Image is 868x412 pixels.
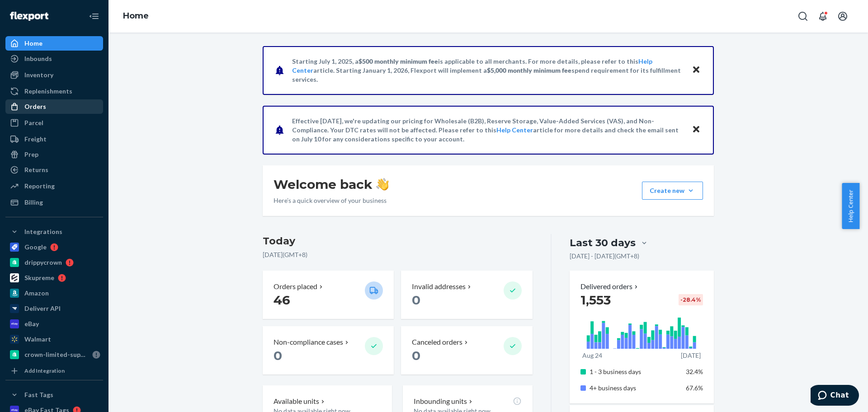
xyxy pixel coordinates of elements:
[24,87,72,96] div: Replenishments
[24,319,39,328] div: eBay
[5,132,103,146] a: Freight
[24,390,53,399] div: Fast Tags
[263,250,533,259] p: [DATE] ( GMT+8 )
[24,102,46,111] div: Orders
[681,351,701,360] p: [DATE]
[580,281,640,292] button: Delivered orders
[690,123,702,136] button: Close
[794,7,812,25] button: Open Search Box
[24,165,48,174] div: Returns
[263,326,394,375] button: Non-compliance cases 0
[24,258,62,267] div: drippycrown
[401,271,532,319] button: Invalid addresses 0
[642,182,703,200] button: Create new
[5,36,103,51] a: Home
[24,54,52,63] div: Inbounds
[842,183,859,229] button: Help Center
[274,396,319,407] p: Available units
[274,292,290,308] span: 46
[590,384,679,393] p: 4+ business days
[123,11,149,21] a: Home
[5,225,103,239] button: Integrations
[5,347,103,362] a: crown-limited-supply
[10,12,48,21] img: Flexport logo
[5,255,103,270] a: drippycrown
[5,388,103,402] button: Fast Tags
[590,367,679,376] p: 1 - 3 business days
[5,240,103,254] a: Google
[5,51,103,66] a: Inbounds
[570,252,639,261] p: [DATE] - [DATE] ( GMT+8 )
[814,7,832,25] button: Open notifications
[292,117,683,144] p: Effective [DATE], we're updating our pricing for Wholesale (B2B), Reserve Storage, Value-Added Se...
[496,126,533,134] a: Help Center
[263,234,533,248] h3: Today
[24,150,38,159] div: Prep
[274,176,389,192] h1: Welcome back
[292,57,683,84] p: Starting July 1, 2025, a is applicable to all merchants. For more details, please refer to this a...
[5,116,103,130] a: Parcel
[24,304,61,313] div: Deliverr API
[274,337,343,347] p: Non-compliance cases
[263,271,394,319] button: Orders placed 46
[5,332,103,346] a: Walmart
[24,70,53,80] div: Inventory
[359,57,438,65] span: $500 monthly minimum fee
[24,335,51,344] div: Walmart
[85,7,103,25] button: Close Navigation
[679,294,703,305] div: -28.4 %
[401,326,532,375] button: Canceled orders 0
[24,198,43,207] div: Billing
[24,289,49,298] div: Amazon
[5,68,103,82] a: Inventory
[5,317,103,331] a: eBay
[582,351,602,360] p: Aug 24
[5,147,103,162] a: Prep
[412,281,466,292] p: Invalid addresses
[24,367,65,375] div: Add Integration
[5,301,103,316] a: Deliverr API
[24,273,54,282] div: Skupreme
[686,384,703,392] span: 67.6%
[686,368,703,375] span: 32.4%
[5,286,103,300] a: Amazon
[414,396,467,407] p: Inbounding units
[5,163,103,177] a: Returns
[116,3,156,29] ol: breadcrumbs
[5,179,103,193] a: Reporting
[24,118,43,127] div: Parcel
[24,39,42,48] div: Home
[24,350,89,359] div: crown-limited-supply
[412,348,420,363] span: 0
[570,236,636,250] div: Last 30 days
[580,292,611,308] span: 1,553
[24,135,47,144] div: Freight
[487,66,571,74] span: $5,000 monthly minimum fee
[412,292,420,308] span: 0
[690,64,702,77] button: Close
[5,195,103,210] a: Billing
[5,99,103,114] a: Orders
[811,385,859,407] iframe: Opens a widget where you can chat to one of our agents
[5,365,103,376] a: Add Integration
[24,182,55,191] div: Reporting
[376,178,389,191] img: hand-wave emoji
[274,281,317,292] p: Orders placed
[274,196,389,205] p: Here’s a quick overview of your business
[24,243,47,252] div: Google
[24,227,62,236] div: Integrations
[5,271,103,285] a: Skupreme
[412,337,462,347] p: Canceled orders
[274,348,282,363] span: 0
[834,7,852,25] button: Open account menu
[5,84,103,98] a: Replenishments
